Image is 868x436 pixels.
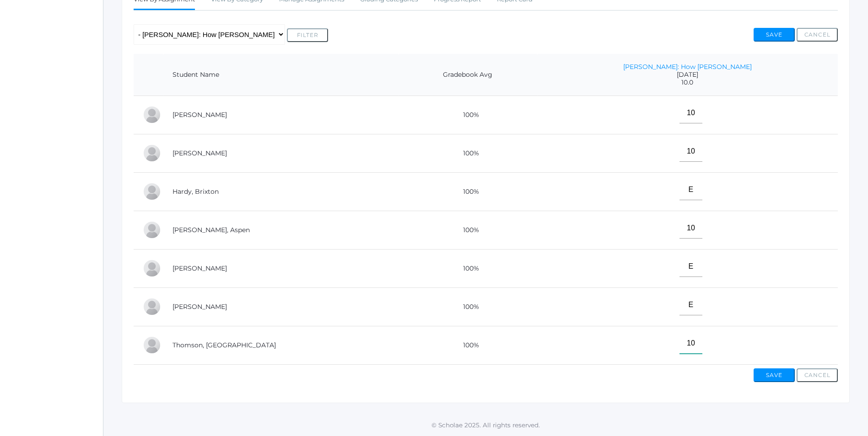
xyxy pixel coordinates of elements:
[163,54,399,96] th: Student Name
[173,264,227,272] a: [PERSON_NAME]
[546,71,829,79] span: [DATE]
[399,172,537,211] td: 100%
[173,149,227,157] a: [PERSON_NAME]
[399,96,537,134] td: 100%
[623,63,752,71] a: [PERSON_NAME]: How [PERSON_NAME]
[754,28,795,42] button: Save
[399,249,537,287] td: 100%
[399,54,537,96] th: Gradebook Avg
[103,420,868,430] p: © Scholae 2025. All rights reserved.
[173,111,227,119] a: [PERSON_NAME]
[754,368,795,382] button: Save
[143,144,161,162] div: Nolan Gagen
[287,28,328,42] button: Filter
[399,287,537,326] td: 100%
[143,298,161,316] div: Elias Lehman
[797,368,838,382] button: Cancel
[173,187,219,196] a: Hardy, Brixton
[399,326,537,364] td: 100%
[399,211,537,249] td: 100%
[173,226,250,234] a: [PERSON_NAME], Aspen
[143,106,161,124] div: Abigail Backstrom
[797,28,838,42] button: Cancel
[173,303,227,311] a: [PERSON_NAME]
[143,182,161,201] div: Brixton Hardy
[399,134,537,172] td: 100%
[173,341,276,349] a: Thomson, [GEOGRAPHIC_DATA]
[143,259,161,277] div: Nico Hurley
[546,79,829,86] span: 10.0
[143,221,161,239] div: Aspen Hemingway
[143,336,161,354] div: Everest Thomson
